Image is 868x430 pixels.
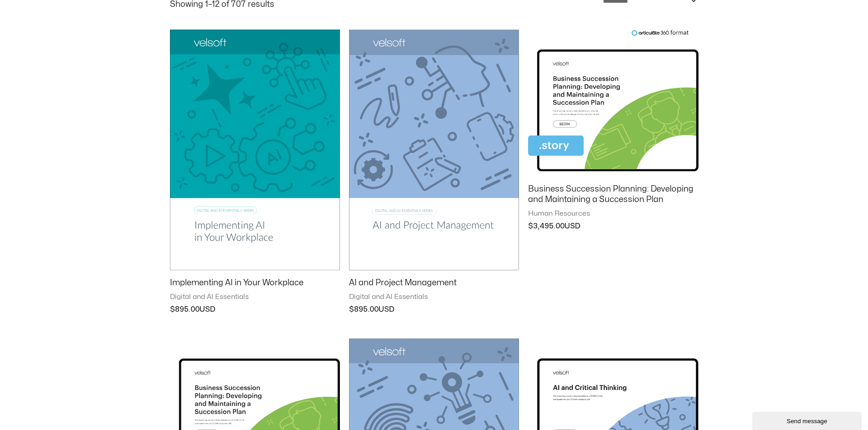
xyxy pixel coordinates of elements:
[528,223,565,230] bdi: 3,495.00
[170,306,200,313] bdi: 895.00
[170,278,340,292] a: Implementing AI in Your Workplace
[349,30,519,270] img: AI and Project Management
[528,30,698,177] img: Business Succession Planning: Developing and Maintaining a Succession Plan
[349,306,354,313] span: $
[349,278,519,292] a: AI and Project Management
[170,306,175,313] span: $
[528,184,698,205] h2: Business Succession Planning: Developing and Maintaining a Succession Plan
[528,223,533,230] span: $
[170,278,340,288] h2: Implementing AI in Your Workplace
[349,306,379,313] bdi: 895.00
[528,209,698,218] span: Human Resources
[349,293,519,302] span: Digital and AI Essentials
[752,410,863,430] iframe: chat widget
[528,184,698,209] a: Business Succession Planning: Developing and Maintaining a Succession Plan
[349,278,519,288] h2: AI and Project Management
[170,0,274,9] p: Showing 1–12 of 707 results
[170,293,340,302] span: Digital and AI Essentials
[170,30,340,270] img: Implementing AI in Your Workplace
